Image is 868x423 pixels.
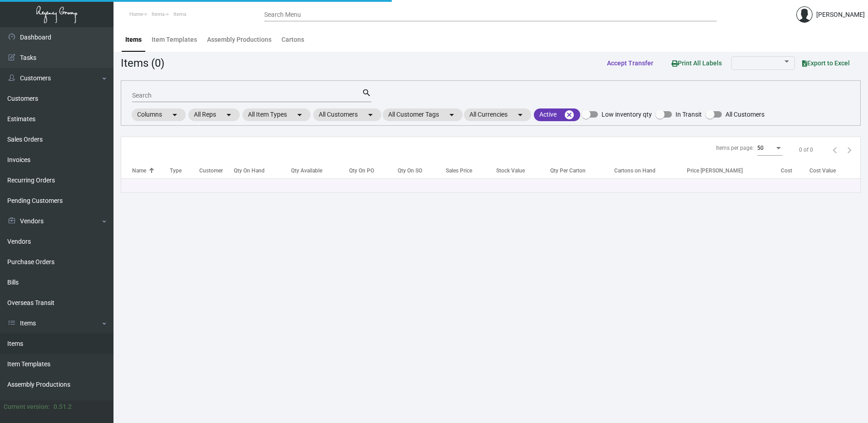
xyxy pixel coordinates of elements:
[291,167,322,175] div: Qty Available
[496,167,550,175] div: Stock Value
[464,108,531,121] mat-chip: All Currencies
[152,35,197,44] div: Item Templates
[242,108,311,121] mat-chip: All Item Types
[534,108,580,121] mat-chip: Active
[234,167,265,175] div: Qty On Hand
[687,167,781,175] div: Price [PERSON_NAME]
[291,167,349,175] div: Qty Available
[54,402,72,412] div: 0.51.2
[671,59,722,67] span: Print All Labels
[781,167,809,175] div: Cost
[607,59,653,67] span: Accept Transfer
[816,10,865,20] div: [PERSON_NAME]
[313,108,381,121] mat-chip: All Customers
[188,108,240,121] mat-chip: All Reps
[207,35,271,44] div: Assembly Productions
[223,109,234,120] mat-icon: arrow_drop_down
[132,167,146,175] div: Name
[170,167,199,175] div: Type
[349,167,398,175] div: Qty On PO
[687,167,743,175] div: Price [PERSON_NAME]
[362,88,371,98] mat-icon: search
[809,167,860,175] div: Cost Value
[234,167,291,175] div: Qty On Hand
[294,109,305,120] mat-icon: arrow_drop_down
[795,55,857,71] button: Export to Excel
[664,54,729,71] button: Print All Labels
[796,6,813,23] img: admin@bootstrapmaster.com
[132,108,186,121] mat-chip: Columns
[152,11,165,17] span: Items
[129,11,143,17] span: Home
[398,167,446,175] div: Qty On SO
[600,55,661,71] button: Accept Transfer
[446,109,457,120] mat-icon: arrow_drop_down
[446,167,472,175] div: Sales Price
[757,145,783,152] mat-select: Items per page:
[170,167,182,175] div: Type
[676,109,702,120] span: In Transit
[121,55,164,71] div: Items (0)
[125,35,142,44] div: Items
[564,109,575,120] mat-icon: cancel
[398,167,422,175] div: Qty On SO
[799,146,813,154] div: 0 of 0
[199,162,234,178] th: Customer
[383,108,463,121] mat-chip: All Customer Tags
[614,167,687,175] div: Cartons on Hand
[446,167,497,175] div: Sales Price
[550,167,586,175] div: Qty Per Carton
[515,109,526,120] mat-icon: arrow_drop_down
[550,167,614,175] div: Qty Per Carton
[132,167,170,175] div: Name
[281,35,304,44] div: Cartons
[365,109,376,120] mat-icon: arrow_drop_down
[173,11,187,17] span: Items
[842,143,857,157] button: Next page
[781,167,792,175] div: Cost
[716,144,754,152] div: Items per page:
[602,109,652,120] span: Low inventory qty
[725,109,764,120] span: All Customers
[169,109,180,120] mat-icon: arrow_drop_down
[809,167,836,175] div: Cost Value
[496,167,525,175] div: Stock Value
[828,143,842,157] button: Previous page
[757,145,764,151] span: 50
[802,59,850,67] span: Export to Excel
[614,167,656,175] div: Cartons on Hand
[349,167,374,175] div: Qty On PO
[4,402,50,412] div: Current version:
